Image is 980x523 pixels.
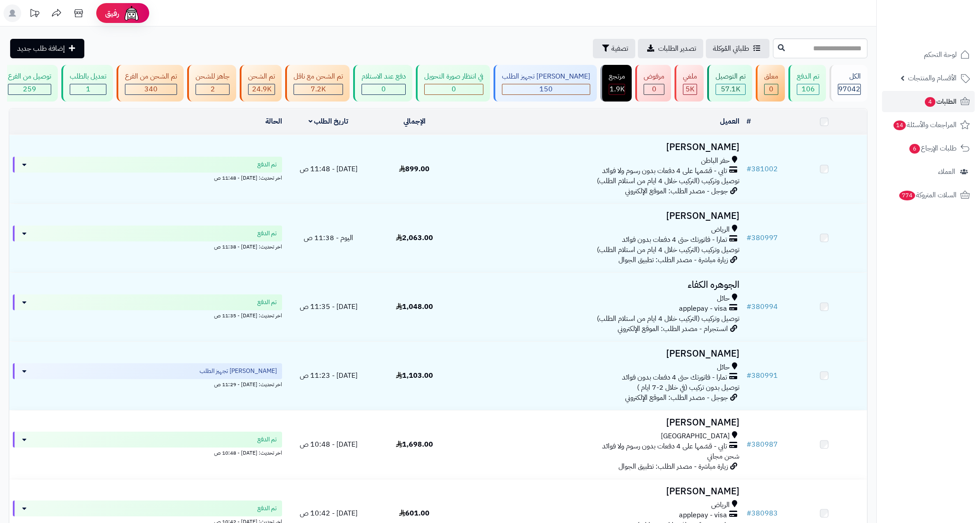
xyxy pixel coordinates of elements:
[461,418,739,428] h3: [PERSON_NAME]
[609,84,625,94] div: 1852
[893,119,957,131] span: المراجعات والأسئلة
[746,370,751,381] span: #
[683,71,697,82] div: ملغي
[754,65,787,102] a: معلق 0
[13,173,282,182] div: اخر تحديث: [DATE] - 11:48 ص
[652,84,656,94] span: 0
[452,84,456,94] span: 0
[23,84,36,94] span: 259
[396,233,433,243] span: 2,063.00
[938,166,955,178] span: العملاء
[294,71,343,82] div: تم الشحن مع ناقل
[618,324,728,334] span: انستجرام - مصدر الطلب: الموقع الإلكتروني
[185,65,238,102] a: جاهز للشحن 2
[893,120,906,130] span: 14
[746,439,778,450] a: #380987
[300,370,358,381] span: [DATE] - 11:23 ص
[909,144,920,154] span: 6
[10,39,84,58] a: إضافة طلب جديد
[661,431,730,441] span: [GEOGRAPHIC_DATA]
[899,191,915,200] span: 774
[70,84,106,94] div: 1
[707,451,739,462] span: شحن مجاني
[683,84,697,94] div: 5004
[425,84,483,94] div: 0
[123,4,140,22] img: ai-face.png
[746,233,778,243] a: #380997
[797,71,819,82] div: تم الدفع
[125,71,177,82] div: تم الشحن من الفرع
[252,84,271,94] span: 24.9K
[882,114,975,135] a: المراجعات والأسئلة14
[362,71,406,82] div: دفع عند الاستلام
[746,164,751,174] span: #
[618,461,728,472] span: زيارة مباشرة - مصدر الطلب: تطبيق الجوال
[717,362,730,372] span: حائل
[924,95,957,108] span: الطلبات
[908,142,957,154] span: طلبات الإرجاع
[925,97,935,107] span: 4
[399,508,430,519] span: 601.00
[609,71,625,82] div: مرتجع
[610,84,625,94] span: 1.9K
[257,435,277,444] span: تم الدفع
[716,71,746,82] div: تم التوصيل
[304,233,353,243] span: اليوم - 11:38 ص
[125,84,177,94] div: 340
[706,39,769,58] a: طلباتي المُوكلة
[638,39,703,58] a: تصدير الطلبات
[920,25,972,43] img: logo-2.png
[597,245,739,255] span: توصيل وتركيب (التركيب خلال 4 ايام من استلام الطلب)
[502,84,590,94] div: 150
[686,84,694,94] span: 5K
[713,43,749,54] span: طلباتي المُوكلة
[882,161,975,182] a: العملاء
[593,39,635,58] button: تصفية
[838,84,860,94] span: 97042
[144,84,158,94] span: 340
[787,65,828,102] a: تم الدفع 106
[461,211,739,221] h3: [PERSON_NAME]
[23,4,45,24] a: تحديثات المنصة
[838,71,861,82] div: الكل
[765,84,778,94] div: 0
[300,439,358,450] span: [DATE] - 10:48 ص
[882,184,975,206] a: السلات المتروكة774
[746,370,778,381] a: #380991
[300,301,358,312] span: [DATE] - 11:35 ص
[414,65,492,102] a: في انتظار صورة التحويل 0
[746,301,778,312] a: #380994
[882,91,975,112] a: الطلبات4
[211,84,215,94] span: 2
[461,142,739,152] h3: [PERSON_NAME]
[644,71,664,82] div: مرفوض
[461,486,739,497] h3: [PERSON_NAME]
[611,43,628,54] span: تصفية
[399,164,430,174] span: 899.00
[248,71,275,82] div: تم الشحن
[644,84,664,94] div: 0
[797,84,819,94] div: 106
[764,71,778,82] div: معلق
[597,313,739,324] span: توصيل وتركيب (التركيب خلال 4 ايام من استلام الطلب)
[637,382,739,393] span: توصيل بدون تركيب (في خلال 2-7 ايام )
[625,392,728,403] span: جوجل - مصدر الطلب: الموقع الإلكتروني
[351,65,414,102] a: دفع عند الاستلام 0
[461,280,739,290] h3: الجوهره الكفاء
[403,116,426,127] a: الإجمالي
[908,72,957,84] span: الأقسام والمنتجات
[602,441,727,452] span: تابي - قسّمها على 4 دفعات بدون رسوم ولا فوائد
[196,71,230,82] div: جاهز للشحن
[599,65,633,102] a: مرتجع 1.9K
[746,508,751,519] span: #
[257,504,277,513] span: تم الدفع
[396,301,433,312] span: 1,048.00
[396,370,433,381] span: 1,103.00
[13,241,282,251] div: اخر تحديث: [DATE] - 11:38 ص
[802,84,815,94] span: 106
[200,367,277,376] span: [PERSON_NAME] تجهيز الطلب
[60,65,115,102] a: تعديل بالطلب 1
[492,65,599,102] a: [PERSON_NAME] تجهيز الطلب 150
[362,84,405,94] div: 0
[8,71,51,82] div: توصيل من الفرع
